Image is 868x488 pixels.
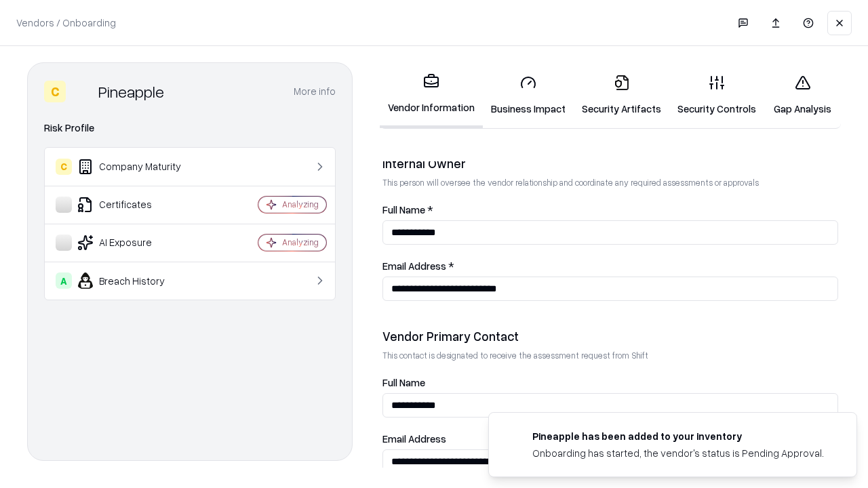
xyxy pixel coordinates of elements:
p: Vendors / Onboarding [16,16,116,30]
div: Onboarding has started, the vendor's status is Pending Approval. [532,446,824,460]
label: Full Name [382,378,838,388]
div: Analyzing [282,199,319,210]
img: Pineapple [71,81,93,102]
button: More info [294,79,336,104]
div: C [56,159,72,175]
div: Certificates [56,197,218,213]
a: Security Controls [669,64,764,127]
div: Internal Owner [382,155,838,171]
label: Email Address * [382,261,838,271]
label: Email Address [382,434,838,444]
div: Pineapple [98,81,164,102]
div: Analyzing [282,237,319,248]
div: Pineapple has been added to your inventory [532,429,824,443]
p: This contact is designated to receive the assessment request from Shift [382,350,838,361]
a: Business Impact [483,64,574,127]
div: Company Maturity [56,159,218,175]
div: Vendor Primary Contact [382,328,838,344]
img: pineappleenergy.com [505,429,521,445]
div: AI Exposure [56,235,218,251]
a: Security Artifacts [574,64,669,127]
div: Breach History [56,272,218,289]
p: This person will oversee the vendor relationship and coordinate any required assessments or appro... [382,177,838,188]
a: Gap Analysis [764,64,841,127]
a: Vendor Information [380,62,483,128]
div: A [56,272,72,289]
div: Risk Profile [44,120,336,136]
div: C [44,81,66,102]
label: Full Name * [382,205,838,215]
